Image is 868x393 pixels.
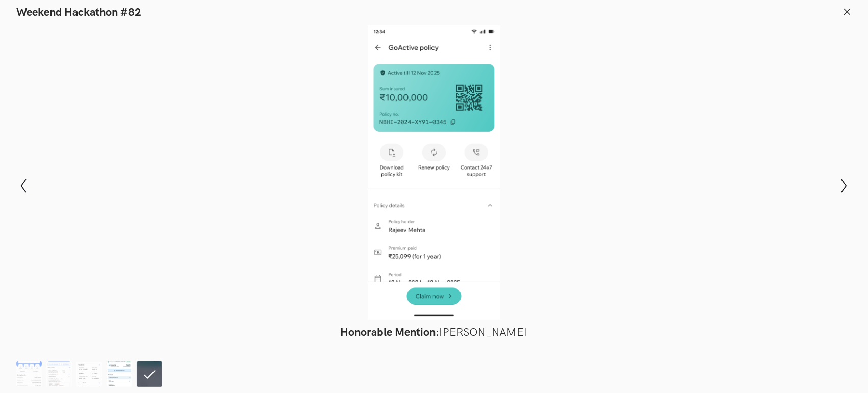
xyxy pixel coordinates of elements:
[76,361,102,387] img: UX_Challenge.png
[16,6,141,19] h1: Weekend Hackathon #82
[46,361,72,387] img: NivBupa_Redesign-_Pranati_Tantravahi.png
[107,361,132,387] img: Srinivasan_Policy_detailssss.png
[128,326,740,340] figcaption: [PERSON_NAME]
[16,361,42,387] img: amruth-niva.png
[341,326,440,340] strong: Honorable Mention:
